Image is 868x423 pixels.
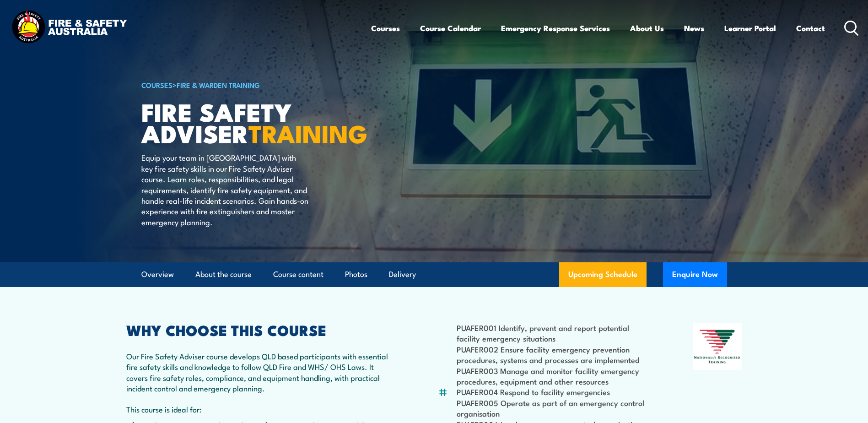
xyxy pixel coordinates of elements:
[630,16,664,40] a: About Us
[126,323,394,336] h2: WHY CHOOSE THIS COURSE
[126,404,394,414] p: This course is ideal for:
[420,16,481,40] a: Course Calendar
[724,16,776,40] a: Learner Portal
[796,16,825,40] a: Contact
[141,152,308,227] p: Equip your team in [GEOGRAPHIC_DATA] with key fire safety skills in our Fire Safety Adviser cours...
[248,114,367,152] strong: TRAINING
[559,262,647,287] a: Upcoming Schedule
[663,262,727,287] button: Enquire Now
[457,344,648,365] li: PUAFER002 Ensure facility emergency prevention procedures, systems and processes are implemented
[389,262,416,287] a: Delivery
[141,80,173,90] a: COURSES
[141,101,367,143] h1: FIRE SAFETY ADVISER
[684,16,704,40] a: News
[693,323,742,370] img: Nationally Recognised Training logo.
[457,322,648,344] li: PUAFER001 Identify, prevent and report potential facility emergency situations
[457,365,648,387] li: PUAFER003 Manage and monitor facility emergency procedures, equipment and other resources
[177,80,260,90] a: Fire & Warden Training
[195,262,252,287] a: About the course
[141,79,367,90] h6: >
[371,16,400,40] a: Courses
[457,386,648,397] li: PUAFER004 Respond to facility emergencies
[501,16,610,40] a: Emergency Response Services
[345,262,367,287] a: Photos
[141,262,174,287] a: Overview
[126,351,394,394] p: Our Fire Safety Adviser course develops QLD based participants with essential fire safety skills ...
[273,262,323,287] a: Course content
[457,397,648,419] li: PUAFER005 Operate as part of an emergency control organisation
